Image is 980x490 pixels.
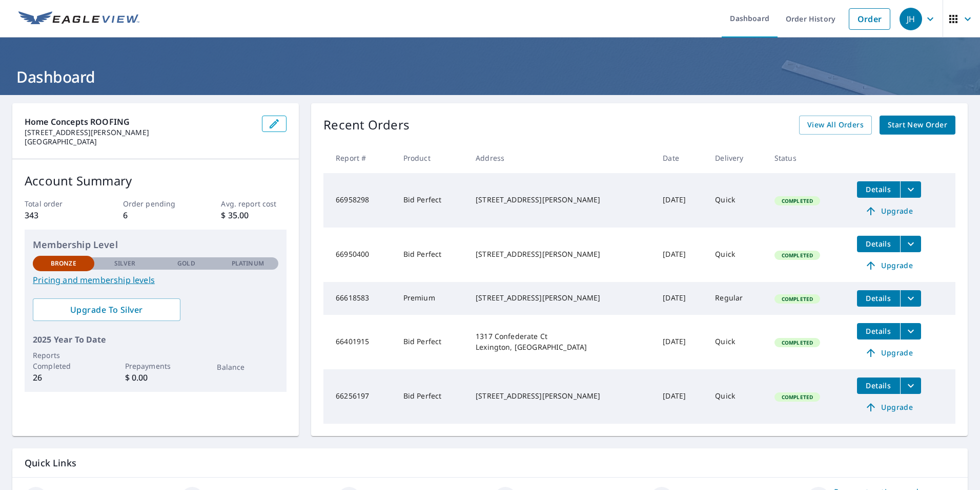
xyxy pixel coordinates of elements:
[33,371,94,384] p: 26
[33,333,278,346] p: 2025 Year To Date
[395,143,467,173] th: Product
[33,350,94,371] p: Reports Completed
[863,259,915,272] span: Upgrade
[18,11,139,27] img: EV Logo
[323,143,395,173] th: Report #
[125,361,187,371] p: Prepayments
[395,282,467,315] td: Premium
[857,181,900,198] button: detailsBtn-66958298
[177,259,195,268] p: Gold
[655,173,707,228] td: [DATE]
[467,143,655,173] th: Address
[766,143,849,173] th: Status
[799,116,872,135] a: View All Orders
[707,143,766,173] th: Delivery
[900,181,921,198] button: filesDropdownBtn-66958298
[476,391,646,401] div: [STREET_ADDRESS][PERSON_NAME]
[888,119,947,131] span: Start New Order
[807,119,864,131] span: View All Orders
[125,371,187,384] p: $ 0.00
[221,209,287,221] p: $ 35.00
[655,315,707,369] td: [DATE]
[707,315,766,369] td: Quick
[857,257,921,274] a: Upgrade
[857,203,921,219] a: Upgrade
[863,293,894,303] span: Details
[33,238,278,252] p: Membership Level
[323,369,395,424] td: 66256197
[863,326,894,336] span: Details
[217,362,278,372] p: Balance
[25,457,955,469] p: Quick Links
[476,249,646,259] div: [STREET_ADDRESS][PERSON_NAME]
[25,116,254,128] p: home concepts ROOFING
[655,143,707,173] th: Date
[707,369,766,424] td: Quick
[655,282,707,315] td: [DATE]
[395,173,467,228] td: Bid Perfect
[707,173,766,228] td: Quick
[395,369,467,424] td: Bid Perfect
[863,347,915,359] span: Upgrade
[707,282,766,315] td: Regular
[33,274,278,286] a: Pricing and membership levels
[863,205,915,217] span: Upgrade
[323,315,395,369] td: 66401915
[323,116,410,135] p: Recent Orders
[323,282,395,315] td: 66618583
[476,293,646,303] div: [STREET_ADDRESS][PERSON_NAME]
[476,195,646,205] div: [STREET_ADDRESS][PERSON_NAME]
[25,128,254,137] p: [STREET_ADDRESS][PERSON_NAME]
[900,236,921,252] button: filesDropdownBtn-66950400
[33,298,180,321] a: Upgrade To Silver
[863,184,894,194] span: Details
[857,323,900,340] button: detailsBtn-66401915
[775,295,819,303] span: Completed
[863,401,915,413] span: Upgrade
[51,259,76,268] p: Bronze
[849,8,890,30] a: Order
[880,116,955,135] a: Start New Order
[655,228,707,282] td: [DATE]
[395,228,467,282] td: Bid Perfect
[857,236,900,252] button: detailsBtn-66950400
[775,252,819,259] span: Completed
[857,290,900,307] button: detailsBtn-66618583
[857,399,921,416] a: Upgrade
[863,381,894,390] span: Details
[900,323,921,340] button: filesDropdownBtn-66401915
[25,209,90,221] p: 343
[775,197,819,204] span: Completed
[900,378,921,394] button: filesDropdownBtn-66256197
[863,239,894,249] span: Details
[25,198,90,209] p: Total order
[123,209,189,221] p: 6
[655,369,707,424] td: [DATE]
[857,378,900,394] button: detailsBtn-66256197
[323,173,395,228] td: 66958298
[221,198,287,209] p: Avg. report cost
[25,172,287,190] p: Account Summary
[775,393,819,401] span: Completed
[395,315,467,369] td: Bid Perfect
[25,137,254,146] p: [GEOGRAPHIC_DATA]
[900,290,921,307] button: filesDropdownBtn-66618583
[857,345,921,361] a: Upgrade
[123,198,189,209] p: Order pending
[707,228,766,282] td: Quick
[41,304,172,315] span: Upgrade To Silver
[476,331,646,352] div: 1317 Confederate Ct Lexington, [GEOGRAPHIC_DATA]
[900,8,922,30] div: JH
[323,228,395,282] td: 66950400
[12,66,968,87] h1: Dashboard
[775,339,819,346] span: Completed
[114,259,136,268] p: Silver
[232,259,264,268] p: Platinum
